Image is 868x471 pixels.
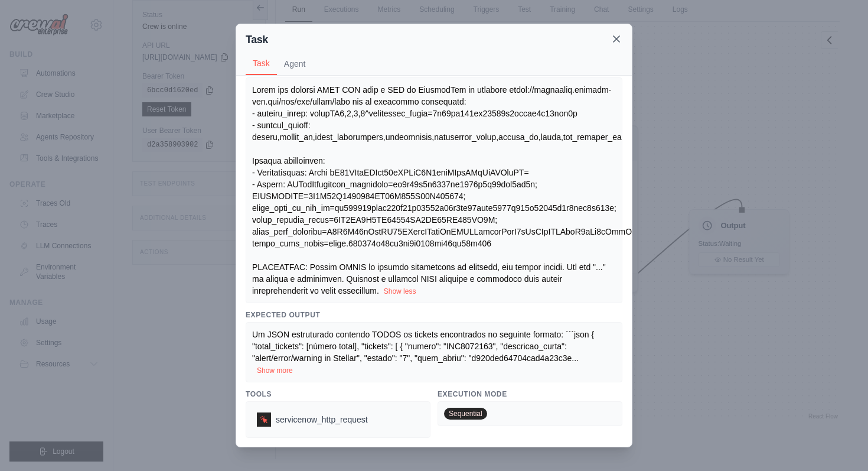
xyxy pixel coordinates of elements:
span: servicenow_http_request [276,414,368,425]
button: Show more [257,366,293,375]
iframe: Chat Widget [809,414,868,471]
button: Show less [384,287,416,296]
button: Agent [277,53,313,75]
h3: Expected Output [246,310,622,320]
h3: Execution Mode [438,389,622,399]
span: Sequential [444,408,487,420]
div: ... [252,329,616,376]
h3: Tools [246,389,430,399]
span: Um JSON estruturado contendo TODOS os tickets encontrados no seguinte formato: ```json { "total_t... [252,330,594,363]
